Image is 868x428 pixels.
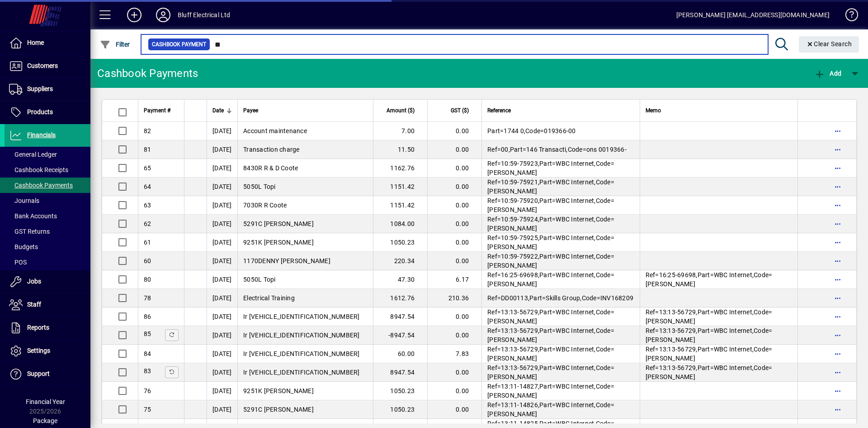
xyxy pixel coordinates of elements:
span: 78 [144,294,151,302]
td: 8947.54 [373,363,427,382]
span: 80 [144,276,151,283]
td: [DATE] [207,140,237,159]
td: [DATE] [207,178,237,196]
span: 5291C [PERSON_NAME] [243,220,314,227]
div: [PERSON_NAME] [EMAIL_ADDRESS][DOMAIN_NAME] [676,8,830,22]
span: Ref=16:25-69698,Part=WBC Internet,Code=[PERSON_NAME] [487,271,614,288]
span: Part=1744 0,Code=019366-00 [487,127,576,135]
a: Customers [5,55,90,77]
span: Payment # [144,106,170,115]
td: 220.34 [373,252,427,270]
td: 0.00 [427,122,481,140]
td: [DATE] [207,215,237,233]
span: Ref=13:13-56729,Part=WBC Internet,Code=[PERSON_NAME] [646,327,773,343]
td: [DATE] [207,122,237,140]
button: More options [830,142,845,157]
td: 0.00 [427,308,481,326]
td: 1151.42 [373,196,427,215]
span: Settings [27,347,50,354]
button: More options [830,291,845,305]
span: Support [27,370,50,377]
span: 65 [144,164,151,172]
span: Clear Search [806,40,852,48]
span: Bank Accounts [9,212,57,220]
td: 0.00 [427,382,481,400]
span: Ref=13:13-56729,Part=WBC Internet,Code=[PERSON_NAME] [646,308,773,325]
span: 83 [144,367,151,375]
span: Financials [27,131,56,139]
a: Support [5,363,90,385]
span: Amount ($) [387,106,415,115]
span: Cashbook Payments [9,182,73,189]
span: Add [814,70,841,77]
td: 0.00 [427,196,481,215]
div: Memo [646,106,793,115]
span: 82 [144,127,151,135]
span: GST Returns [9,228,50,235]
a: Budgets [5,239,90,255]
span: 8430R R & D Coote [243,164,298,172]
a: Journals [5,193,90,208]
span: Customers [27,62,58,69]
span: Ref=13:11-14827,Part=WBC Internet,Code=[PERSON_NAME] [487,383,614,399]
span: GST ($) [451,106,469,115]
button: More options [830,384,845,398]
span: 64 [144,183,151,190]
span: Ref=13:13-56729,Part=WBC Internet,Code=[PERSON_NAME] [487,308,614,325]
span: 60 [144,257,151,264]
span: Jobs [27,278,41,285]
td: [DATE] [207,382,237,400]
button: Add [812,65,844,82]
button: More options [830,402,845,417]
span: Electrical Training [243,294,295,302]
a: Jobs [5,270,90,293]
span: 85 [144,330,151,337]
span: 75 [144,406,151,413]
button: More options [830,161,845,175]
a: Reports [5,317,90,339]
td: 210.36 [427,289,481,308]
div: Cashbook Payments [97,66,198,81]
span: Ref=10:59-75924,Part=WBC Internet,Code=[PERSON_NAME] [487,216,614,232]
span: Ref=10:59-75922,Part=WBC Internet,Code=[PERSON_NAME] [487,253,614,269]
span: Ref=13:13-56729,Part=WBC Internet,Code=[PERSON_NAME] [646,364,773,380]
button: More options [830,124,845,138]
span: Ref=10:59-75921,Part=WBC Internet,Code=[PERSON_NAME] [487,178,614,195]
span: Financial Year [26,398,65,405]
div: Amount ($) [379,106,423,115]
span: Ref=13:13-56729,Part=WBC Internet,Code=[PERSON_NAME] [487,346,614,362]
td: 6.17 [427,270,481,289]
span: Account maintenance [243,127,307,135]
span: Ref=13:11-14826,Part=WBC Internet,Code=[PERSON_NAME] [487,401,614,418]
span: Staff [27,301,41,308]
td: 1612.76 [373,289,427,308]
a: Bank Accounts [5,208,90,224]
span: Ir [VEHICLE_IDENTIFICATION_NUMBER] [243,313,360,320]
td: 0.00 [427,252,481,270]
button: More options [830,235,845,250]
td: [DATE] [207,326,237,345]
a: General Ledger [5,147,90,162]
span: Date [212,106,224,115]
div: Bluff Electrical Ltd [178,8,231,22]
td: [DATE] [207,196,237,215]
td: 7.83 [427,345,481,363]
td: [DATE] [207,363,237,382]
span: Filter [100,41,130,48]
td: [DATE] [207,252,237,270]
td: [DATE] [207,233,237,252]
td: 47.30 [373,270,427,289]
span: Ref=DD00113,Part=Skills Group,Code=INV168209 [487,294,633,302]
span: Ref=00,Part=146 Transacti,Code=ons 0019366- [487,146,627,153]
button: More options [830,365,845,380]
td: 1050.23 [373,400,427,419]
span: Budgets [9,243,38,250]
span: Ir [VEHICLE_IDENTIFICATION_NUMBER] [243,332,360,339]
span: Home [27,39,44,46]
span: Ref=10:59-75923,Part=WBC Internet,Code=[PERSON_NAME] [487,160,614,176]
span: 1170DENNY [PERSON_NAME] [243,257,330,264]
span: 61 [144,239,151,246]
span: Ir [VEHICLE_IDENTIFICATION_NUMBER] [243,350,360,357]
td: -8947.54 [373,326,427,345]
button: Filter [98,36,132,53]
